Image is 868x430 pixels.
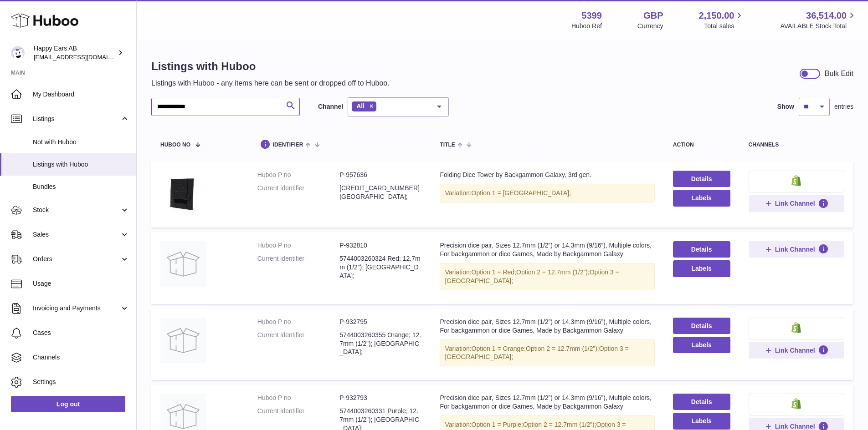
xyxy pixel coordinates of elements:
[257,184,339,201] dt: Current identifier
[339,184,421,201] dd: [CREDIT_CARD_NUMBER] [GEOGRAPHIC_DATA];
[339,331,421,357] dd: 5744003260355 Orange; 12.7mm (1/2”); [GEOGRAPHIC_DATA];
[749,241,844,258] button: Link Channel
[673,337,730,353] button: Labels
[11,396,125,412] a: Log out
[440,394,654,411] div: Precision dice pair, Sizes 12.7mm (1/2”) or 14.3mm (9/16”), Multiple colors, For backgammon or di...
[673,190,730,206] button: Labels
[673,171,730,187] a: Details
[440,171,654,179] div: Folding Dice Tower by Backgammon Galaxy, 3rd gen.
[339,394,421,402] dd: P-932793
[472,421,523,428] span: Option 1 = Purple;
[523,421,596,428] span: Option 2 = 12.7mm (1/2”);
[472,268,516,276] span: Option 1 = Red;
[318,102,343,111] label: Channel
[673,241,730,258] a: Details
[775,346,815,354] span: Link Channel
[33,378,129,386] span: Settings
[673,260,730,277] button: Labels
[34,44,116,61] div: Happy Ears AB
[780,22,857,30] span: AVAILABLE Stock Total
[257,394,339,402] dt: Huboo P no
[33,138,129,147] span: Not with Huboo
[472,345,526,352] span: Option 1 = Orange;
[33,255,120,263] span: Orders
[440,339,654,367] div: Variation:
[791,398,801,409] img: shopify-small.png
[643,10,663,22] strong: GBP
[33,115,120,123] span: Listings
[571,22,602,30] div: Huboo Ref
[339,171,421,179] dd: P-957636
[440,263,654,290] div: Variation:
[440,142,455,148] span: title
[160,241,206,287] img: Precision dice pair, Sizes 12.7mm (1/2”) or 14.3mm (9/16”), Multiple colors, For backgammon or di...
[699,10,745,30] a: 2,150.00 Total sales
[33,329,129,337] span: Cases
[440,318,654,335] div: Precision dice pair, Sizes 12.7mm (1/2”) or 14.3mm (9/16”), Multiple colors, For backgammon or di...
[445,268,619,284] span: Option 3 = [GEOGRAPHIC_DATA];
[777,102,794,111] label: Show
[160,171,206,216] img: Folding Dice Tower by Backgammon Galaxy, 3rd gen.
[791,322,801,333] img: shopify-small.png
[339,318,421,326] dd: P-932795
[440,184,654,202] div: Variation:
[33,160,129,169] span: Listings with Huboo
[257,241,339,250] dt: Huboo P no
[33,230,120,239] span: Sales
[825,69,853,79] div: Bulk Edit
[33,279,129,288] span: Usage
[699,10,734,22] span: 2,150.00
[34,53,134,61] span: [EMAIL_ADDRESS][DOMAIN_NAME]
[673,413,730,429] button: Labels
[33,304,120,313] span: Invoicing and Payments
[806,10,847,22] span: 36,514.00
[749,342,844,359] button: Link Channel
[704,22,745,30] span: Total sales
[339,241,421,250] dd: P-932810
[160,318,206,363] img: Precision dice pair, Sizes 12.7mm (1/2”) or 14.3mm (9/16”), Multiple colors, For backgammon or di...
[11,46,25,60] img: internalAdmin-5399@internal.huboo.com
[160,142,190,148] span: Huboo no
[791,175,801,186] img: shopify-small.png
[356,102,365,110] span: All
[673,142,730,148] div: action
[33,90,129,99] span: My Dashboard
[516,268,590,276] span: Option 2 = 12.7mm (1/2”);
[775,245,815,253] span: Link Channel
[637,22,663,30] div: Currency
[673,318,730,334] a: Details
[749,142,844,148] div: channels
[33,182,129,191] span: Bundles
[834,102,853,111] span: entries
[780,10,857,30] a: 36,514.00 AVAILABLE Stock Total
[33,353,129,362] span: Channels
[440,241,654,258] div: Precision dice pair, Sizes 12.7mm (1/2”) or 14.3mm (9/16”), Multiple colors, For backgammon or di...
[151,59,390,74] h1: Listings with Huboo
[257,318,339,326] dt: Huboo P no
[339,254,421,280] dd: 5744003260324 Red; 12.7mm (1/2”); [GEOGRAPHIC_DATA];
[673,394,730,410] a: Details
[257,331,339,357] dt: Current identifier
[526,345,599,352] span: Option 2 = 12.7mm (1/2”);
[749,195,844,212] button: Link Channel
[257,254,339,280] dt: Current identifier
[775,199,815,207] span: Link Channel
[472,189,571,197] span: Option 1 = [GEOGRAPHIC_DATA];
[151,78,390,88] p: Listings with Huboo - any items here can be sent or dropped off to Huboo.
[581,10,602,22] strong: 5399
[257,171,339,179] dt: Huboo P no
[273,142,303,148] span: identifier
[33,206,120,214] span: Stock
